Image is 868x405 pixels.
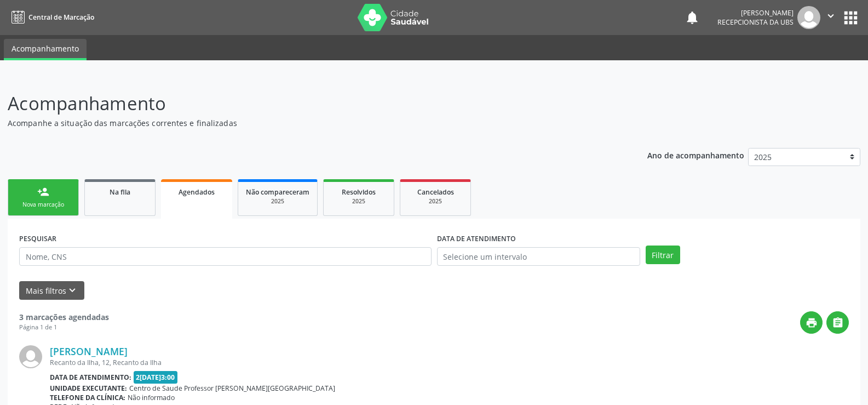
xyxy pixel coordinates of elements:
div: Página 1 de 1 [19,323,109,332]
span: Resolvidos [342,187,376,197]
button:  [826,311,849,334]
span: Recepcionista da UBS [717,18,794,27]
strong: 3 marcações agendadas [19,312,109,322]
span: Na fila [110,187,130,197]
div: Nova marcação [16,201,71,209]
a: [PERSON_NAME] [50,345,128,357]
b: Unidade executante: [50,384,127,393]
button: Filtrar [646,246,680,264]
div: 2025 [331,197,386,206]
i: keyboard_arrow_down [66,284,78,296]
span: Centro de Saude Professor [PERSON_NAME][GEOGRAPHIC_DATA] [129,384,335,393]
a: Acompanhamento [4,39,87,60]
label: PESQUISAR [19,230,56,247]
p: Acompanhe a situação das marcações correntes e finalizadas [8,117,605,129]
div: Recanto da Ilha, 12, Recanto da Ilha [50,358,685,367]
input: Nome, CNS [19,247,432,266]
img: img [797,6,820,29]
i:  [825,10,837,22]
button: Mais filtroskeyboard_arrow_down [19,281,84,300]
span: Agendados [179,187,215,197]
div: 2025 [408,197,463,206]
img: img [19,345,42,368]
button: apps [841,8,860,27]
span: Não informado [128,393,175,402]
b: Data de atendimento: [50,373,131,382]
p: Ano de acompanhamento [647,148,744,162]
button:  [820,6,841,29]
button: print [800,311,823,334]
p: Acompanhamento [8,90,605,117]
label: DATA DE ATENDIMENTO [437,230,516,247]
span: Central de Marcação [28,13,94,22]
div: person_add [37,186,49,198]
a: Central de Marcação [8,8,94,26]
input: Selecione um intervalo [437,247,640,266]
b: Telefone da clínica: [50,393,125,402]
div: [PERSON_NAME] [717,8,794,18]
div: 2025 [246,197,309,206]
i: print [806,317,818,329]
span: Não compareceram [246,187,309,197]
span: Cancelados [417,187,454,197]
span: 2[DATE]3:00 [134,371,178,384]
i:  [832,317,844,329]
button: notifications [685,10,700,25]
